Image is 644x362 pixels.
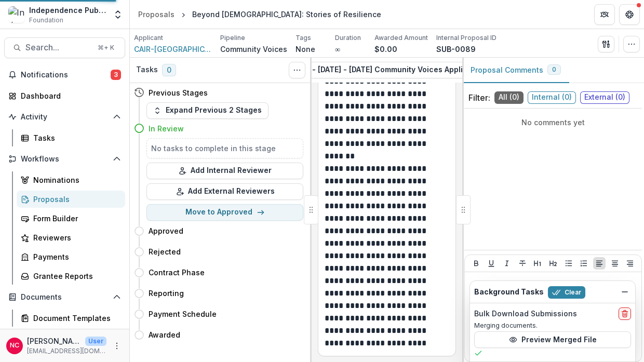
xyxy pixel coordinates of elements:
[146,163,303,179] button: Add Internal Reviewer
[220,33,245,43] p: Pipeline
[474,321,631,330] p: Merging documents.
[146,204,303,221] button: Move to Approved
[25,43,91,52] span: Search...
[4,289,125,305] button: Open Documents
[21,71,111,79] span: Notifications
[134,33,163,43] p: Applicant
[149,123,184,134] h4: In Review
[149,309,217,319] h4: Payment Schedule
[149,267,205,278] h4: Contract Phase
[33,313,117,324] div: Document Templates
[220,44,287,55] p: Community Voices
[436,44,476,55] p: SUB-0089
[528,91,576,104] span: Internal ( 0 )
[29,16,63,25] span: Foundation
[146,183,303,200] button: Add External Reviewers
[33,213,117,224] div: Form Builder
[552,66,556,73] span: 0
[21,293,109,302] span: Documents
[17,129,125,146] a: Tasks
[17,229,125,246] a: Reviewers
[33,271,117,281] div: Grantee Reports
[33,132,117,143] div: Tasks
[85,337,106,346] p: User
[17,310,125,327] a: Document Templates
[547,257,559,270] button: Heading 2
[4,87,125,104] a: Dashboard
[21,155,109,164] span: Workflows
[485,257,498,270] button: Underline
[17,171,125,189] a: Nominations
[374,44,397,55] p: $0.00
[335,33,361,43] p: Duration
[374,33,428,43] p: Awarded Amount
[96,42,116,53] div: ⌘ + K
[134,44,212,55] a: CAIR-[GEOGRAPHIC_DATA]
[151,143,299,154] h5: No tasks to complete in this stage
[29,5,106,16] div: Independence Public Media Foundation
[111,4,125,25] button: Open entity switcher
[21,90,117,101] div: Dashboard
[296,44,315,55] p: None
[4,66,125,83] button: Notifications3
[21,113,109,122] span: Activity
[134,7,179,22] a: Proposals
[4,109,125,125] button: Open Activity
[33,232,117,243] div: Reviewers
[501,257,513,270] button: Italicize
[436,33,497,43] p: Internal Proposal ID
[474,331,631,348] button: Preview Merged File
[17,267,125,285] a: Grantee Reports
[149,246,181,257] h4: Rejected
[609,257,621,270] button: Align Center
[33,251,117,262] div: Payments
[619,307,631,320] button: delete
[149,329,180,340] h4: Awarded
[146,102,269,119] button: Expand Previous 2 Stages
[619,4,640,25] button: Get Help
[593,257,606,270] button: Align Left
[17,248,125,265] a: Payments
[470,257,482,270] button: Bold
[531,257,544,270] button: Heading 1
[149,87,208,98] h4: Previous Stages
[208,62,518,78] button: CAIR-[GEOGRAPHIC_DATA] - [DATE] - [DATE] Community Voices Application
[17,191,125,208] a: Proposals
[4,37,125,58] button: Search...
[474,310,577,318] h2: Bulk Download Submissions
[619,286,631,298] button: Dismiss
[149,225,183,236] h4: Approved
[17,210,125,227] a: Form Builder
[474,288,544,297] h2: Background Tasks
[162,64,176,76] span: 0
[335,44,340,55] p: ∞
[33,175,117,185] div: Nominations
[8,6,25,23] img: Independence Public Media Foundation
[462,58,569,83] button: Proposal Comments
[548,286,585,299] button: Clear
[192,9,381,20] div: Beyond [DEMOGRAPHIC_DATA]: Stories of Resilience
[468,117,638,128] p: No comments yet
[578,257,590,270] button: Ordered List
[134,7,385,22] nav: breadcrumb
[27,336,81,346] p: [PERSON_NAME]
[296,33,311,43] p: Tags
[562,257,575,270] button: Bullet List
[111,340,123,352] button: More
[33,194,117,205] div: Proposals
[494,91,524,104] span: All ( 0 )
[136,65,158,74] h3: Tasks
[27,346,106,356] p: [EMAIL_ADDRESS][DOMAIN_NAME]
[149,288,184,299] h4: Reporting
[289,62,305,78] button: Toggle View Cancelled Tasks
[580,91,629,104] span: External ( 0 )
[138,9,175,20] div: Proposals
[10,342,19,349] div: Nuala Cabral
[4,151,125,167] button: Open Workflows
[468,91,490,104] p: Filter:
[624,257,636,270] button: Align Right
[594,4,615,25] button: Partners
[111,70,121,80] span: 3
[516,257,529,270] button: Strike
